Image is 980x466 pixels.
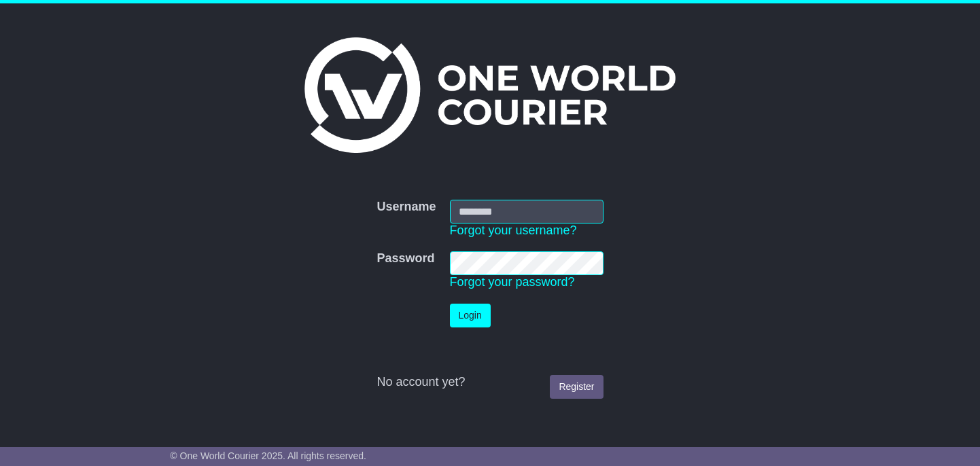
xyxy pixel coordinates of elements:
a: Forgot your username? [450,223,577,237]
a: Register [550,375,603,399]
span: © One World Courier 2025. All rights reserved. [170,450,366,461]
label: Username [377,200,436,215]
button: Login [450,304,491,327]
a: Forgot your password? [450,275,575,289]
img: One World [304,37,676,153]
div: No account yet? [377,375,603,390]
label: Password [377,251,434,266]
